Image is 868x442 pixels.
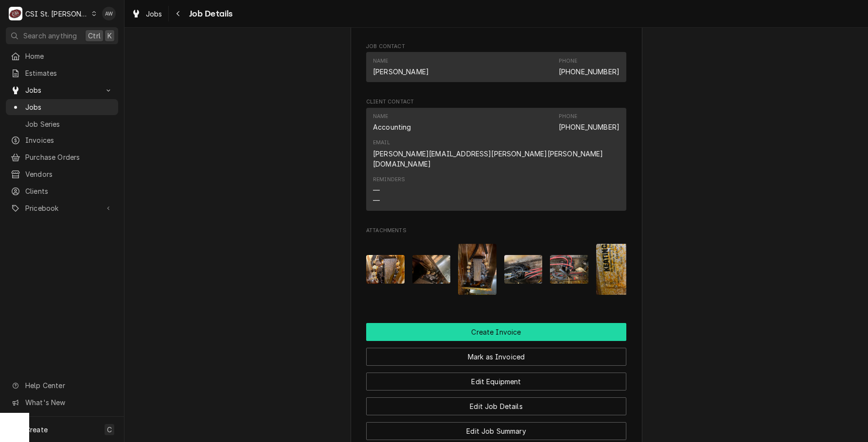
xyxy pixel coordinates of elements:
div: Reminders [373,176,405,184]
div: Name [373,113,411,132]
div: Client Contact List [366,108,626,215]
img: 1Yx2HNgTymMBzDup10G6 [504,255,543,284]
img: WNsINYP8SztscVjvi7Iy [458,244,496,295]
span: Jobs [25,85,99,95]
span: Job Series [25,119,113,129]
div: Phone [559,113,620,132]
div: Contact [366,108,626,211]
div: Name [373,57,389,65]
button: Create Invoice [366,323,626,341]
a: Jobs [6,99,118,115]
span: Purchase Orders [25,152,113,162]
button: Search anythingCtrlK [6,27,118,44]
div: Reminders [373,176,405,205]
div: — [373,185,380,195]
a: [PHONE_NUMBER] [559,68,620,76]
button: Mark as Invoiced [366,348,626,366]
div: Email [373,139,620,169]
span: Home [25,51,113,61]
span: C [107,425,112,435]
img: IqCnSMRYQ32aaP7fxAWl [366,255,405,284]
div: Name [373,57,429,77]
a: [PERSON_NAME][EMAIL_ADDRESS][PERSON_NAME][PERSON_NAME][DOMAIN_NAME] [373,150,603,168]
a: Go to Help Center [6,377,118,393]
span: Estimates [25,68,113,78]
div: Client Contact [366,98,626,215]
span: Jobs [146,9,162,19]
span: Job Details [186,7,233,20]
div: AW [102,7,116,20]
span: Attachments [366,227,626,235]
button: Edit Job Details [366,397,626,415]
div: Phone [559,57,578,65]
a: Vendors [6,166,118,182]
div: CSI St. Louis's Avatar [9,7,22,20]
a: Estimates [6,65,118,81]
div: Phone [559,57,620,77]
a: Job Series [6,116,118,132]
span: Create [25,425,48,434]
div: Email [373,139,390,147]
div: Button Group Row [366,341,626,366]
div: Button Group Row [366,391,626,415]
span: What's New [25,397,112,408]
div: Job Contact List [366,52,626,86]
div: Alexandria Wilp's Avatar [102,7,116,20]
span: Search anything [23,31,77,41]
a: Go to What's New [6,394,118,410]
button: Edit Equipment [366,373,626,391]
a: Go to Jobs [6,82,118,98]
div: Attachments [366,227,626,303]
div: Job Contact [366,43,626,86]
div: Button Group Row [366,323,626,341]
a: Purchase Orders [6,149,118,165]
span: K [107,31,112,41]
img: RPBSZjolRSGbiTpCmSsQ [412,255,451,284]
span: Jobs [25,102,113,112]
button: Navigate back [171,6,186,21]
div: Accounting [373,122,411,132]
a: [PHONE_NUMBER] [559,123,620,131]
span: Attachments [366,236,626,303]
span: Vendors [25,169,113,179]
span: Client Contact [366,98,626,106]
img: loyyQebShWkyU2jmJ7gE [550,255,588,284]
div: [PERSON_NAME] [373,67,429,77]
a: Home [6,48,118,64]
span: Job Contact [366,43,626,51]
div: Button Group Row [366,415,626,440]
div: Contact [366,52,626,82]
span: Invoices [25,135,113,145]
div: Phone [559,113,578,120]
span: Ctrl [88,31,101,41]
span: Pricebook [25,203,99,213]
a: Go to Pricebook [6,200,118,216]
div: — [373,195,380,205]
div: Name [373,113,389,120]
a: Jobs [127,6,166,22]
div: Button Group Row [366,366,626,391]
img: fGHsXCTbT8C7XJPnm1Lo [596,244,635,295]
div: C [9,7,22,20]
div: CSI St. [PERSON_NAME] [25,9,89,19]
span: Clients [25,186,113,196]
a: Clients [6,183,118,199]
span: Help Center [25,380,112,391]
a: Invoices [6,132,118,148]
button: Edit Job Summary [366,422,626,440]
